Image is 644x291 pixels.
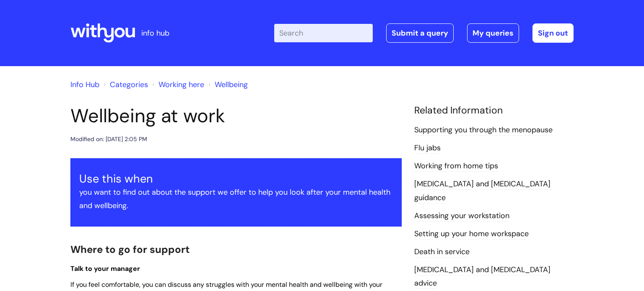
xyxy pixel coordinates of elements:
a: Info Hub [70,80,99,90]
span: Talk to your manager [70,264,140,273]
input: Search [274,24,373,42]
div: | - [274,23,574,43]
h1: Wellbeing at work [70,105,402,127]
a: Flu jabs [414,143,441,154]
a: Submit a query [386,23,454,43]
a: Supporting you through the menopause [414,125,553,136]
a: My queries [467,23,519,43]
li: Solution home [101,78,148,91]
a: Working here [158,80,204,90]
a: [MEDICAL_DATA] and [MEDICAL_DATA] advice [414,265,551,289]
a: Assessing your workstation [414,211,509,221]
a: Sign out [532,23,574,43]
div: Modified on: [DATE] 2:05 PM [70,134,147,144]
a: Setting up your home workspace [414,229,529,239]
a: [MEDICAL_DATA] and [MEDICAL_DATA] guidance [414,179,551,203]
a: Wellbeing [215,80,248,90]
a: Categories [110,80,148,90]
li: Working here [150,78,204,91]
a: Death in service [414,247,470,258]
span: Where to go for support [70,243,190,256]
li: Wellbeing [206,78,248,91]
p: you want to find out about the support we offer to help you look after your mental health and wel... [79,185,393,213]
h4: Related Information [414,105,574,116]
h3: Use this when [79,172,393,185]
a: Working from home tips [414,161,498,172]
p: info hub [141,26,169,40]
